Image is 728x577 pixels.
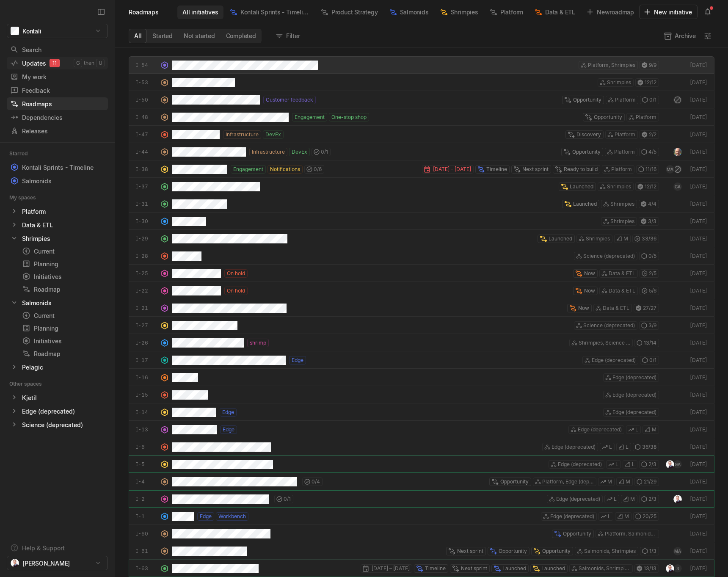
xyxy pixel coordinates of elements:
a: Shrimpies [7,232,108,244]
a: I-28Science (deprecated)0/5[DATE] [129,247,714,265]
button: M [621,495,637,503]
span: Edge (deprecated) [612,409,656,416]
span: GA [675,182,680,191]
div: I-37LaunchedShrimpies12/12GA[DATE] [129,178,714,195]
div: I-17 [136,356,157,364]
div: I-48 [136,113,157,121]
span: Launched [573,200,597,208]
span: MA [667,165,673,174]
div: I-25 [136,270,157,277]
span: Notifications [270,166,300,173]
button: Filter [272,29,305,43]
button: Not started [178,29,221,43]
span: Shrimpies [610,218,634,225]
div: Feedback [10,86,105,95]
div: Kjetil [22,393,37,402]
div: I-21 [136,304,157,312]
a: I-22On holdNowData & ETL5/6[DATE] [129,282,714,299]
span: One-stop shop [331,113,367,121]
div: [DATE] [689,131,707,138]
span: Now [584,287,595,295]
span: 0 / 4 [312,478,320,486]
div: [DATE] – [DATE] [422,165,474,174]
span: Engagement [233,166,263,173]
div: [DATE] [689,426,707,433]
div: Initiatives [22,337,105,345]
div: 13 / 14 [634,339,659,347]
button: All initiatives [177,6,223,19]
div: Initiatives [22,272,105,281]
a: I-40/4OpportunityPlatform, Edge (deprecated)MM21/29[DATE] [129,473,714,490]
a: I-48EngagementOne-stop shopOpportunityPlatform[DATE] [129,108,714,126]
a: I-14EdgeEdge (deprecated)[DATE] [129,403,714,421]
div: 11 / 16 [636,165,659,174]
span: DevEx [265,131,281,138]
a: I-30Shrimpies3/3[DATE] [129,213,714,230]
div: Salmonids [22,177,52,185]
span: Platform [500,8,523,17]
a: I-6Edge (deprecated)LL36/38[DATE] [129,438,714,456]
a: Feedback [7,84,108,97]
div: I-4 [136,478,157,486]
div: 9 / 9 [640,61,659,69]
button: L [623,460,637,469]
button: L [626,425,641,434]
button: M [643,425,659,434]
a: Roadmap [19,348,108,359]
div: 12 / 12 [635,78,659,87]
div: Planning [22,324,105,333]
a: Science (deprecated) [7,419,108,431]
div: I-30 [136,218,157,225]
div: 3 / 9 [639,321,659,330]
div: Search [10,45,105,54]
a: I-27Science (deprecated)3/9[DATE] [129,317,714,334]
button: L [604,495,619,503]
a: I-47InfrastructureDevExDiscoveryPlatform2/2[DATE] [129,126,714,143]
a: Salmonids [7,297,108,309]
div: I-14 [136,409,157,416]
span: Edge [223,426,234,433]
span: Edge (deprecated) [578,426,622,433]
div: [DATE] [689,374,707,381]
div: I-27 [136,322,157,329]
span: GA [675,460,680,469]
a: I-38EngagementNotifications0/6[DATE] – [DATE]TimelineNext sprintReady to buildPlatform11/16MA[DATE] [129,160,714,178]
span: Edge (deprecated) [552,443,596,451]
span: Discovery [576,131,601,138]
span: Platform, Shrimpies [588,61,635,69]
a: Initiatives [19,271,108,282]
div: [DATE] [689,235,707,243]
button: L [600,443,615,451]
kbd: g [74,59,82,67]
div: Current [22,311,105,320]
span: 0 / 1 [321,148,328,156]
a: Pelagic [7,361,108,373]
div: I-47 [136,131,157,138]
div: Edge (deprecated) [22,407,75,416]
div: 0 / 1 [640,96,659,104]
a: Kontali Sprints - Timeline [7,161,108,173]
div: 36 / 38 [633,443,659,451]
a: Edge (deprecated) [7,405,108,417]
div: I-16 [136,374,157,381]
button: Kontali [7,24,108,38]
a: Kjetil [7,392,108,403]
span: DevEx [292,148,307,156]
a: I-26shrimpShrimpies, Science (deprecated)13/14[DATE] [129,334,714,351]
div: Platform [22,207,46,216]
a: I-54Platform, Shrimpies9/9[DATE] [129,56,714,74]
span: Timeline [486,166,507,173]
div: Pelagic [22,363,43,372]
div: Salmonids [384,6,434,19]
div: [DATE] [689,391,707,399]
div: 33 / 36 [632,235,659,243]
span: Shrimpies [607,79,631,86]
span: Shrimpies [586,235,610,243]
span: Edge [292,356,303,364]
div: Roadmap [22,349,105,358]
